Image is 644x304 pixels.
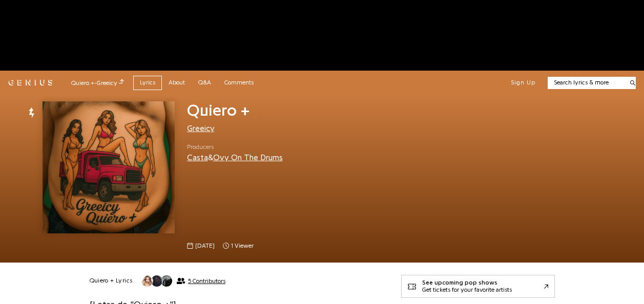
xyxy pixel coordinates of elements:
[218,76,260,90] a: Comments
[187,154,208,162] a: Casta
[223,242,254,250] span: 1 viewer
[195,242,215,250] span: [DATE]
[187,124,215,133] a: Greeicy
[187,152,283,164] div: &
[548,78,624,87] input: Search lyrics & more
[187,102,250,119] span: Quiero +
[162,76,192,90] a: About
[192,76,218,90] a: Q&A
[43,101,175,233] img: Cover art for Quiero + by Greeicy
[231,242,254,250] span: 1 viewer
[187,143,283,151] span: Producers
[213,154,283,162] a: Ovy On The Drums
[133,76,162,90] a: Lyrics
[71,78,124,88] div: Quiero + - Greeicy
[511,79,535,87] button: Sign Up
